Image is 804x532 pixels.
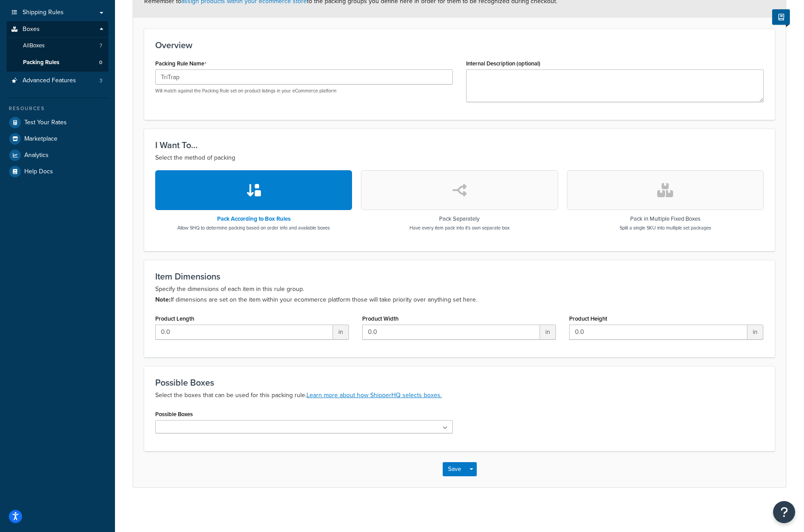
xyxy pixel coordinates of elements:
p: Will match against the Packing Rule set on product listings in your eCommerce platform [155,88,453,94]
h3: Pack According to Box Rules [177,216,330,222]
span: 7 [100,42,102,50]
span: in [540,325,556,340]
li: Advanced Features [7,73,108,89]
span: All Boxes [23,42,45,50]
span: Shipping Rules [23,9,64,16]
h3: Overview [155,40,764,50]
a: Analytics [7,147,108,163]
a: Advanced Features3 [7,73,108,89]
h3: Item Dimensions [155,272,764,281]
h3: I Want To... [155,140,764,150]
label: Product Width [362,315,398,322]
span: in [747,325,763,340]
a: Shipping Rules [7,4,108,21]
p: Specify the dimensions of each item in this rule group. If dimensions are set on the item within ... [155,284,764,305]
span: Boxes [23,26,40,33]
a: Help Docs [7,164,108,180]
p: Allow SHQ to determine packing based on order info and available boxes [177,224,330,231]
li: Boxes [7,21,108,72]
h3: Pack Separately [410,216,509,222]
button: Save [443,462,467,476]
p: Have every item pack into it's own separate box [410,224,509,231]
div: Resources [7,105,108,112]
span: Analytics [24,152,49,159]
a: Learn more about how ShipperHQ selects boxes. [306,390,442,400]
span: Advanced Features [23,77,76,84]
a: Test Your Rates [7,115,108,130]
label: Product Height [569,315,607,322]
label: Product Length [155,315,194,322]
li: Packing Rules [7,54,108,71]
button: Show Help Docs [772,9,790,25]
span: Test Your Rates [24,119,67,126]
a: Packing Rules0 [7,54,108,71]
label: Possible Boxes [155,411,193,417]
span: Marketplace [24,135,57,143]
span: 3 [100,77,103,84]
span: Packing Rules [23,59,59,66]
b: Note: [155,295,171,304]
span: in [333,325,349,340]
label: Packing Rule Name [155,60,207,67]
span: 0 [99,59,102,66]
p: Split a single SKU into multiple set packages [620,224,711,231]
button: Open Resource Center [773,501,795,523]
p: Select the boxes that can be used for this packing rule. [155,390,764,401]
a: Boxes [7,21,108,38]
h3: Possible Boxes [155,378,764,387]
label: Internal Description (optional) [466,60,540,67]
span: Help Docs [24,168,53,176]
a: Marketplace [7,131,108,147]
h3: Pack in Multiple Fixed Boxes [620,216,711,222]
a: AllBoxes7 [7,38,108,54]
p: Select the method of packing [155,153,764,163]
